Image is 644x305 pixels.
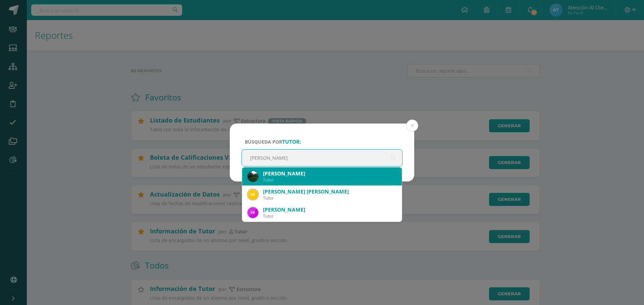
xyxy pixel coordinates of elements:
img: b7761408bc6e99bd47db82b5570996e2.png [248,207,258,218]
span: Búsqueda por [245,139,301,145]
div: [PERSON_NAME] [PERSON_NAME] [263,188,396,195]
input: ej. Nicholas Alekzander, etc. [242,150,402,166]
div: [PERSON_NAME] [263,170,396,177]
div: Tutor [263,195,396,201]
img: ebfd9ffcf6ae30ea887cc5433e707984.png [248,171,258,182]
div: [PERSON_NAME] [263,206,396,213]
div: Tutor [263,177,396,183]
strong: tutor: [282,138,301,145]
img: 6ac4d0ad99acea646f575c589c1ea067.png [248,189,258,200]
div: Tutor [263,213,396,219]
button: Close (Esc) [406,120,418,132]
